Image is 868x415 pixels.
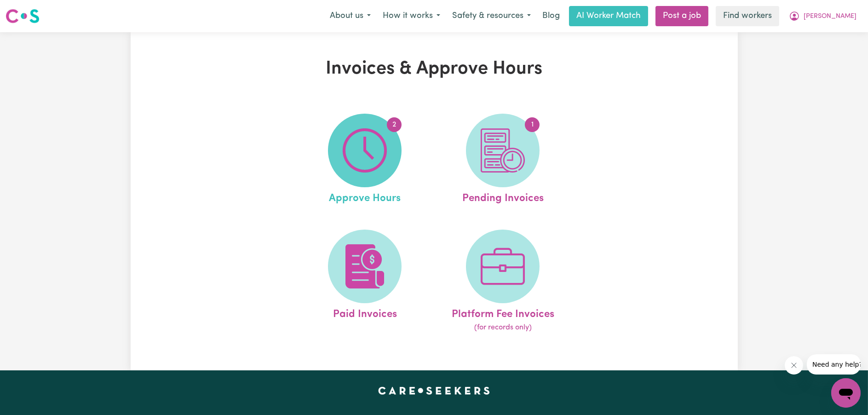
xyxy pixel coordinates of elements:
[807,354,861,375] iframe: Message from company
[6,6,56,14] span: Need any help?
[387,117,402,132] span: 2
[804,12,857,22] span: [PERSON_NAME]
[329,187,401,207] span: Approve Hours
[525,117,540,132] span: 1
[333,303,397,323] span: Paid Invoices
[655,6,708,26] a: Post a job
[537,6,565,26] a: Blog
[377,6,446,26] button: How it works
[6,6,40,27] a: Careseekers logo
[569,6,648,26] a: AI Worker Match
[324,6,377,26] button: About us
[299,114,431,207] a: Approve Hours
[299,230,431,334] a: Paid Invoices
[462,187,544,207] span: Pending Invoices
[378,387,490,394] a: Careseekers home page
[783,6,862,26] button: My Account
[474,322,532,333] span: (for records only)
[6,8,40,24] img: Careseekers logo
[716,6,779,26] a: Find workers
[437,230,569,334] a: Platform Fee Invoices(for records only)
[446,6,537,26] button: Safety & resources
[785,356,803,375] iframe: Close message
[831,378,861,408] iframe: Button to launch messaging window
[437,114,569,207] a: Pending Invoices
[237,58,631,80] h1: Invoices & Approve Hours
[452,303,554,323] span: Platform Fee Invoices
